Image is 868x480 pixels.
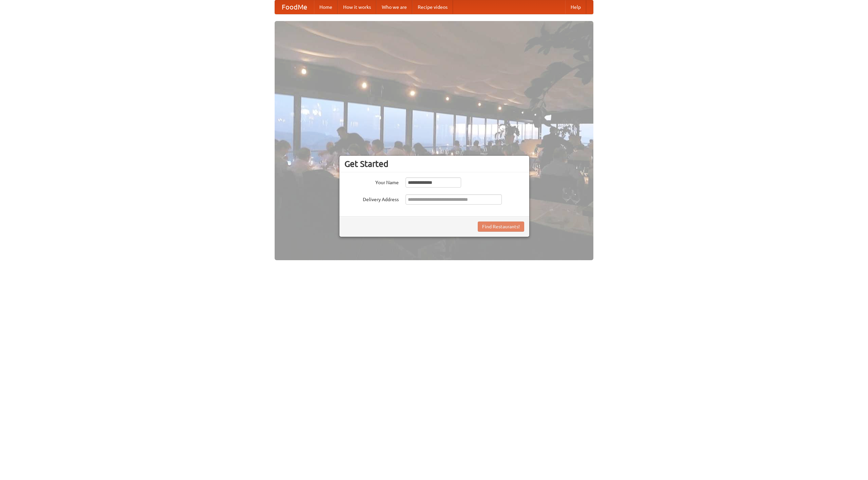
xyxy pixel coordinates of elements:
a: Home [314,0,338,14]
a: FoodMe [275,0,314,14]
label: Delivery Address [344,194,399,203]
h3: Get Started [344,159,524,169]
a: Recipe videos [412,0,453,14]
a: Help [565,0,586,14]
a: How it works [338,0,376,14]
button: Find Restaurants! [478,222,524,232]
label: Your Name [344,177,399,186]
a: Who we are [376,0,412,14]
